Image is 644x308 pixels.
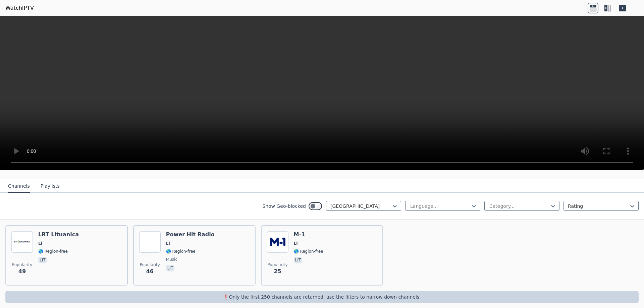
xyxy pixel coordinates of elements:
span: LT [166,241,171,246]
p: lit [38,257,47,263]
span: Popularity [268,262,288,267]
span: music [166,257,177,262]
img: Power Hit Radio [139,231,161,253]
span: LT [294,241,299,246]
button: Playlists [41,180,60,193]
span: 25 [274,267,281,275]
label: Show Geo-blocked [262,203,306,209]
img: M-1 [267,231,288,253]
p: ❗️Only the first 250 channels are returned, use the filters to narrow down channels. [8,294,636,300]
a: WatchIPTV [5,4,34,12]
span: Popularity [12,262,32,267]
img: LRT Lituanica [11,231,33,253]
span: LT [38,241,43,246]
span: 46 [146,267,154,275]
span: 🌎 Region-free [38,249,68,254]
h6: LRT Lituanica [38,231,79,238]
span: 49 [18,267,26,275]
span: 🌎 Region-free [294,249,323,254]
h6: M-1 [294,231,323,238]
p: lit [294,257,303,263]
button: Channels [8,180,30,193]
span: 🌎 Region-free [166,249,196,254]
p: lit [166,265,175,271]
span: Popularity [140,262,160,267]
h6: Power Hit Radio [166,231,215,238]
